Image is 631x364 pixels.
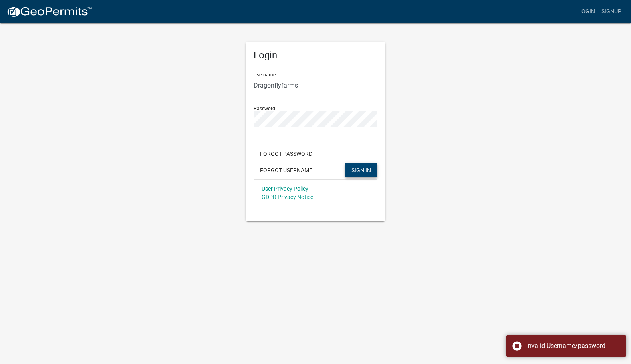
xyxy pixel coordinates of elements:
span: SIGN IN [351,167,371,173]
button: Forgot Password [254,147,319,161]
button: Forgot Username [254,163,319,177]
a: User Privacy Policy [262,185,308,192]
div: Invalid Username/password [526,341,620,351]
a: GDPR Privacy Notice [262,194,313,200]
a: Signup [598,4,625,19]
button: SIGN IN [345,163,377,177]
h5: Login [254,50,377,61]
a: Login [575,4,598,19]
